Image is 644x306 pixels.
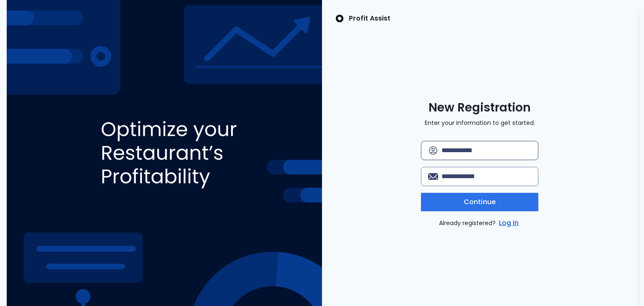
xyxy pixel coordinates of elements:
p: Already registered? [439,218,521,228]
span: Continue [464,197,496,207]
p: Profit Assist [349,13,390,23]
button: Continue [421,193,538,211]
img: SpotOn Logo [335,13,344,23]
span: New Registration [428,100,531,115]
a: Log in [497,218,521,228]
p: Enter your information to get started. [425,119,535,127]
